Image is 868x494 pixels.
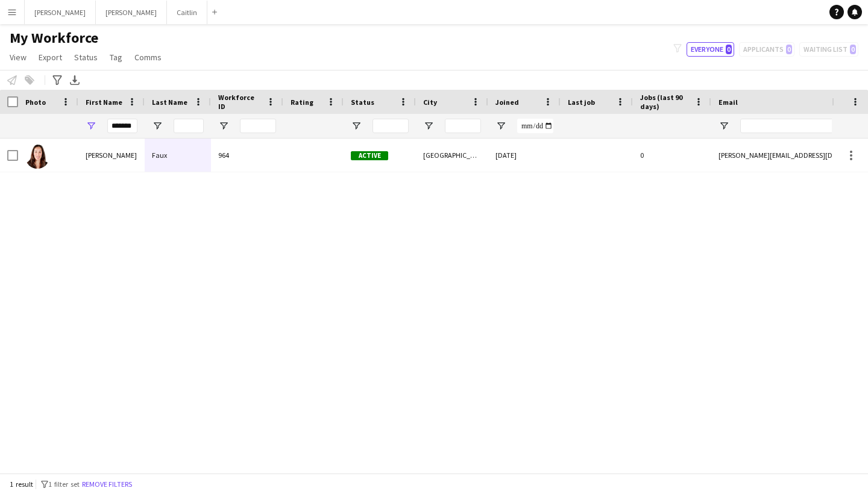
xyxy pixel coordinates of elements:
button: Open Filter Menu [218,120,229,131]
input: Status Filter Input [373,119,409,133]
input: City Filter Input [445,119,481,133]
span: 1 filter set [48,480,80,489]
button: Open Filter Menu [423,120,434,131]
button: Open Filter Menu [86,120,96,131]
input: Last Name Filter Input [174,119,204,133]
span: Last Name [152,98,187,107]
div: [PERSON_NAME] [78,139,145,172]
span: Rating [291,98,313,107]
span: 0 [726,45,732,54]
button: Remove filters [80,478,134,491]
button: Open Filter Menu [152,120,163,131]
span: Comms [134,52,162,63]
button: Open Filter Menu [495,120,506,131]
span: Jobs (last 90 days) [640,93,690,111]
a: Comms [130,49,166,65]
input: Workforce ID Filter Input [240,119,276,133]
span: Status [74,52,98,63]
button: Everyone0 [687,42,734,57]
button: Caitlin [167,1,207,24]
div: [DATE] [488,139,561,172]
input: Joined Filter Input [517,119,553,133]
span: Workforce ID [218,93,262,111]
span: Export [39,52,62,63]
button: Open Filter Menu [719,120,729,131]
button: [PERSON_NAME] [96,1,167,24]
img: Natasha Faux [25,145,49,169]
span: Joined [495,98,519,107]
div: Faux [145,139,211,172]
span: My Workforce [10,29,98,47]
a: Status [69,49,102,65]
a: View [5,49,31,65]
div: 0 [633,139,711,172]
span: Tag [110,52,122,63]
div: 964 [211,139,283,172]
app-action-btn: Export XLSX [68,73,82,87]
span: City [423,98,437,107]
div: [GEOGRAPHIC_DATA] [416,139,488,172]
a: Export [34,49,67,65]
span: View [10,52,27,63]
app-action-btn: Advanced filters [50,73,64,87]
span: Email [719,98,738,107]
span: Photo [25,98,46,107]
span: Status [351,98,374,107]
span: First Name [86,98,122,107]
a: Tag [105,49,127,65]
button: [PERSON_NAME] [25,1,96,24]
span: Active [351,151,388,160]
span: Last job [568,98,595,107]
button: Open Filter Menu [351,120,362,131]
input: First Name Filter Input [107,119,137,133]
